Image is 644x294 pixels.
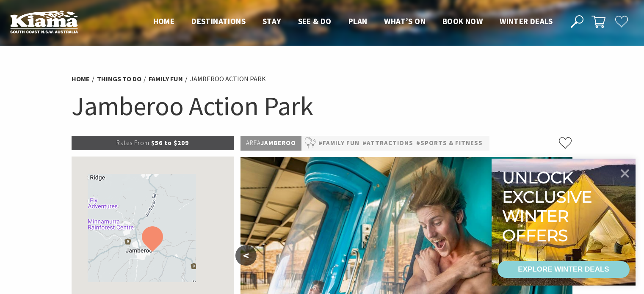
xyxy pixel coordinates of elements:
[145,15,561,29] nav: Main Menu
[416,138,483,148] a: #Sports & Fitness
[318,138,359,148] a: #Family Fun
[97,74,141,83] a: Things To Do
[500,16,553,26] span: Winter Deals
[116,139,151,147] span: Rates From:
[72,89,573,123] h1: Jamberoo Action Park
[498,261,630,278] a: EXPLORE WINTER DEALS
[502,168,596,245] div: Unlock exclusive winter offers
[72,136,234,150] p: $56 to $209
[298,16,332,26] span: See & Do
[240,136,301,151] p: Jamberoo
[362,138,413,148] a: #Attractions
[348,16,368,26] span: Plan
[153,16,175,26] span: Home
[246,139,261,147] span: Area
[191,16,246,26] span: Destinations
[235,245,257,266] button: <
[442,16,483,26] span: Book now
[263,16,281,26] span: Stay
[149,74,183,83] a: Family Fun
[10,10,78,33] img: Kiama Logo
[518,261,609,278] div: EXPLORE WINTER DEALS
[72,74,90,83] a: Home
[384,16,426,26] span: What’s On
[190,74,266,85] li: Jamberoo Action Park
